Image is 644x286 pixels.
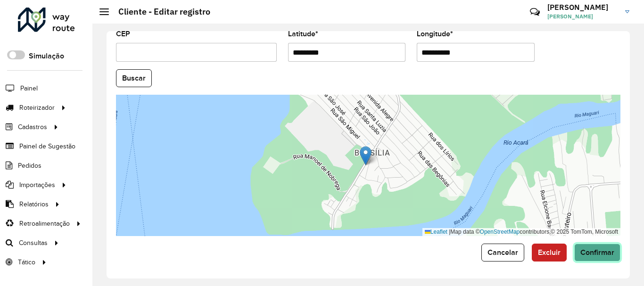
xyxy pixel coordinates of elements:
span: Relatórios [19,199,49,209]
span: Cancelar [487,248,518,256]
button: Confirmar [574,244,620,261]
div: Map data © contributors,© 2025 TomTom, Microsoft [422,228,620,236]
span: [PERSON_NAME] [547,12,618,21]
h3: [PERSON_NAME] [547,3,618,12]
button: Cancelar [481,244,524,261]
span: Consultas [19,238,48,248]
a: Leaflet [425,229,447,235]
img: Marker [360,146,372,165]
span: Painel de Sugestão [19,141,75,151]
label: CEP [116,28,130,40]
span: | [449,229,450,235]
button: Buscar [116,69,152,87]
label: Longitude [417,28,453,40]
h2: Cliente - Editar registro [109,7,210,17]
label: Simulação [29,50,64,62]
label: Latitude [288,28,318,40]
span: Excluir [538,248,561,256]
button: Excluir [532,244,567,261]
span: Roteirizador [19,103,55,113]
a: OpenStreetMap [480,229,520,235]
span: Tático [18,257,35,267]
span: Cadastros [18,122,47,132]
span: Pedidos [18,161,41,171]
span: Retroalimentação [19,219,70,229]
span: Importações [19,180,55,190]
span: Painel [20,83,38,93]
span: Confirmar [580,248,614,256]
a: Contato Rápido [525,2,545,22]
